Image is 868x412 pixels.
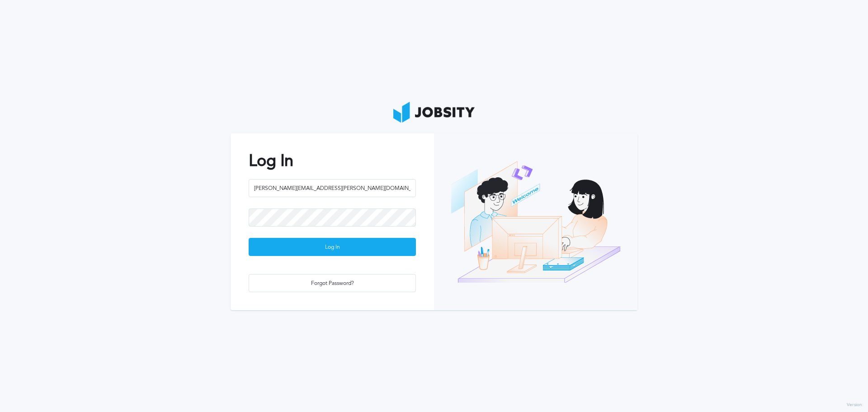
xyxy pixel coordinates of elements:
input: Email [249,179,416,197]
div: Forgot Password? [249,275,415,293]
div: Log In [249,238,415,256]
button: Forgot Password? [249,274,416,292]
h2: Log In [249,152,416,170]
label: Version: [847,403,863,408]
button: Log In [249,238,416,256]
